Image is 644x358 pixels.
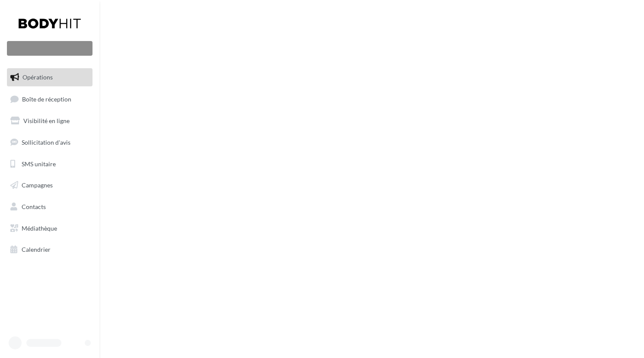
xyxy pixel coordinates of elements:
[22,246,51,253] span: Calendrier
[5,176,94,194] a: Campagnes
[5,198,94,216] a: Contacts
[22,73,53,81] span: Opérations
[5,219,94,238] a: Médiathèque
[5,155,94,173] a: SMS unitaire
[5,133,94,152] a: Sollicitation d'avis
[22,181,53,189] span: Campagnes
[22,160,56,167] span: SMS unitaire
[23,117,70,124] span: Visibilité en ligne
[7,41,92,56] div: Nouvelle campagne
[22,95,71,102] span: Boîte de réception
[5,112,94,130] a: Visibilité en ligne
[5,90,94,108] a: Boîte de réception
[22,225,57,232] span: Médiathèque
[22,139,70,146] span: Sollicitation d'avis
[5,241,94,259] a: Calendrier
[22,203,46,210] span: Contacts
[5,68,94,86] a: Opérations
